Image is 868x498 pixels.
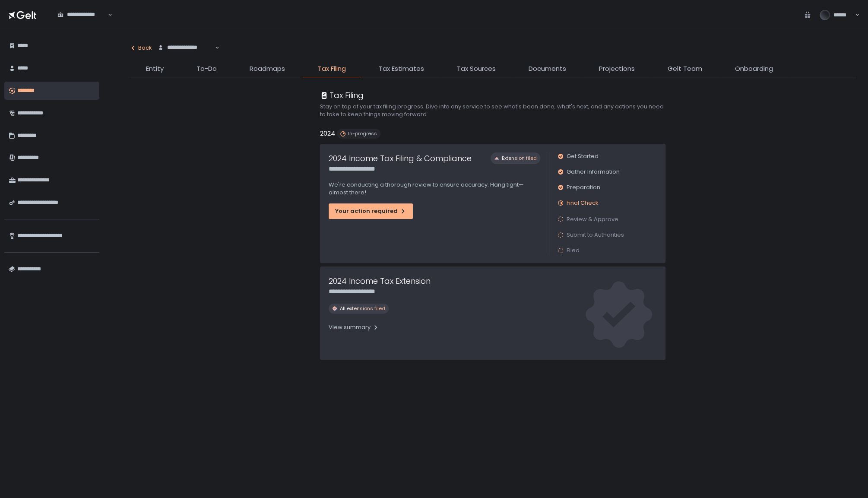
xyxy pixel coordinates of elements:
div: Back [130,44,152,52]
h1: 2024 Income Tax Extension [329,275,431,287]
span: Submit to Authorities [567,231,624,239]
h2: 2024 [320,129,335,139]
span: Entity [146,64,164,74]
input: Search for option [158,51,214,60]
span: Tax Estimates [379,64,424,74]
span: Final Check [567,199,599,207]
p: We're conducting a thorough review to ensure accuracy. Hang tight—almost there! [329,181,540,197]
div: Tax Filing [320,89,364,101]
span: Preparation [567,184,600,191]
div: Your action required [335,207,406,215]
span: Filed [567,247,580,254]
span: Gather Information [567,168,620,176]
button: Back [130,39,152,57]
input: Search for option [57,19,107,27]
div: View summary [329,324,379,331]
span: Projections [599,64,635,74]
span: All extensions filed [340,305,385,312]
div: Search for option [52,6,112,24]
span: Review & Approve [567,215,618,223]
span: To-Do [196,64,217,74]
span: Roadmaps [250,64,285,74]
h2: Stay on top of your tax filing progress. Dive into any service to see what's been done, what's ne... [320,103,665,118]
span: Tax Filing [318,64,346,74]
span: Tax Sources [457,64,496,74]
span: Onboarding [735,64,773,74]
span: Extension filed [502,155,537,162]
button: Your action required [329,203,413,219]
span: Documents [529,64,566,74]
h1: 2024 Income Tax Filing & Compliance [329,152,472,164]
span: In-progress [348,130,377,137]
button: View summary [329,320,379,334]
div: Search for option [152,39,219,57]
span: Gelt Team [668,64,702,74]
span: Get Started [567,152,599,160]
